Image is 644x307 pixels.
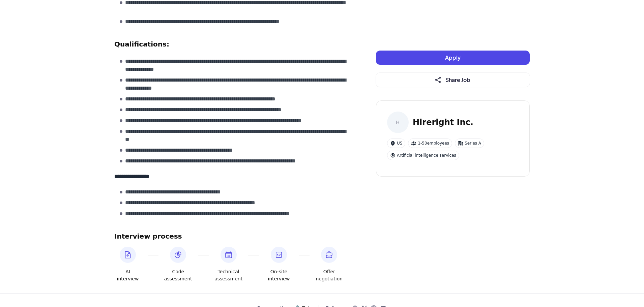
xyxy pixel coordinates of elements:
div: Series A [455,139,484,148]
h2: Interview process [114,231,349,241]
h3: Hireright Inc. [413,116,473,128]
div: H [387,112,409,133]
div: Qualifications: [114,39,349,49]
span: Apply [445,54,461,61]
span: AI interview [114,268,141,282]
span: Code assessment [164,268,192,282]
button: Apply [376,51,530,65]
div: 1-50 employees [408,139,452,148]
div: Artificial intelligence services [387,151,459,160]
span: Offer negotiation [316,268,343,282]
span: Technical assessment [214,268,242,282]
div: US [387,139,405,148]
span: Share Job [445,76,470,83]
span: On-site interview [265,268,292,282]
button: Share Job [376,73,530,87]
